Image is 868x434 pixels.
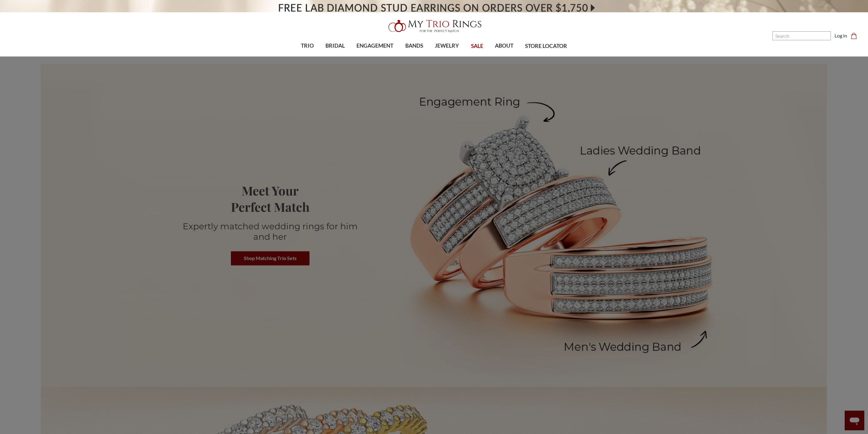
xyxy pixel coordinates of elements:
[435,42,459,50] span: JEWELRY
[332,56,338,57] button: submenu toggle
[385,16,483,36] img: My Trio Rings
[525,42,567,50] span: STORE LOCATOR
[519,36,573,56] a: STORE LOCATOR
[351,36,399,56] a: ENGAGEMENT
[301,42,314,50] span: TRIO
[444,56,450,57] button: submenu toggle
[320,36,351,56] a: BRIDAL
[773,31,831,40] input: Search
[325,42,345,50] span: BRIDAL
[295,36,320,56] a: TRIO
[372,56,378,57] button: submenu toggle
[399,36,429,56] a: BANDS
[489,36,519,56] a: ABOUT
[405,42,423,50] span: BANDS
[471,42,483,50] span: SALE
[411,56,417,57] button: submenu toggle
[356,42,393,50] span: ENGAGEMENT
[465,36,489,56] a: SALE
[429,36,465,56] a: JEWELRY
[851,32,861,39] a: Cart with 0 items
[495,42,513,50] span: ABOUT
[851,33,857,39] svg: cart.cart_preview
[304,56,310,57] button: submenu toggle
[835,32,847,39] a: Log in
[252,16,616,36] a: My Trio Rings
[501,56,507,57] button: submenu toggle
